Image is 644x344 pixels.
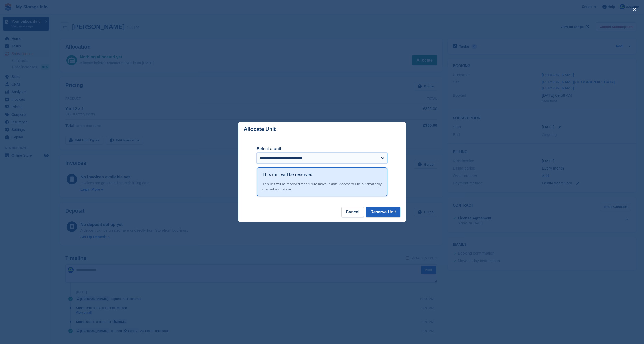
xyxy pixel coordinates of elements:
button: Cancel [341,207,364,217]
h1: This unit will be reserved [262,172,312,178]
button: Reserve Unit [366,207,400,217]
label: Select a unit [257,146,387,152]
div: This unit will be reserved for a future move-in date. Access will be automatically granted on tha... [262,182,382,192]
p: Allocate Unit [244,126,276,132]
button: close [630,5,639,14]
